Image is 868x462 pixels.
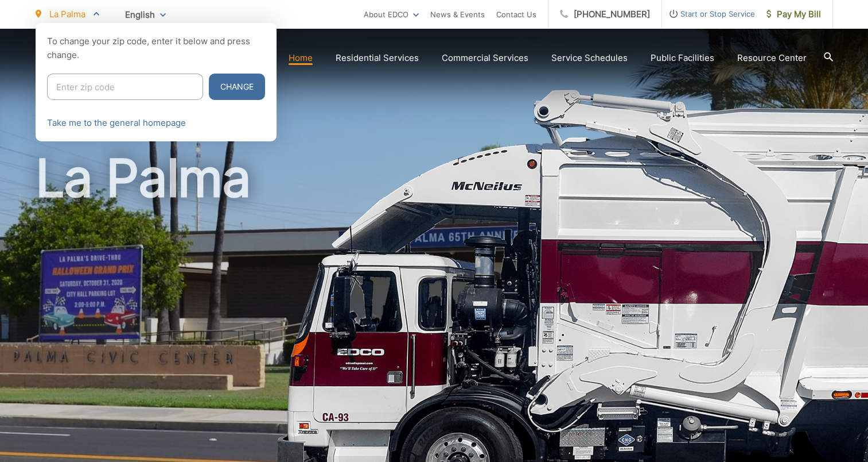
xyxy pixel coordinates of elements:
[49,9,85,20] span: La Palma
[47,116,186,130] a: Take me to the general homepage
[47,74,203,100] input: Enter zip code
[364,7,419,21] a: About EDCO
[209,74,265,100] button: Change
[116,5,174,25] span: English
[47,34,265,62] p: To change your zip code, enter it below and press change.
[496,7,536,21] a: Contact Us
[766,7,821,21] span: Pay My Bill
[430,7,485,21] a: News & Events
